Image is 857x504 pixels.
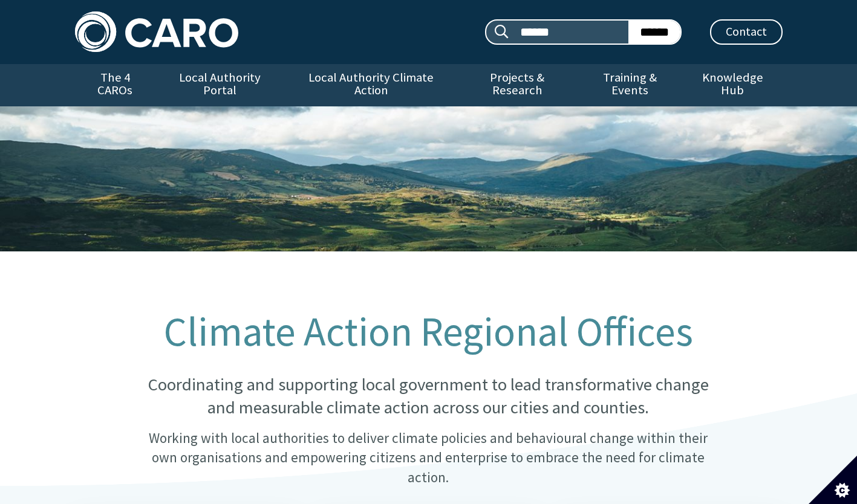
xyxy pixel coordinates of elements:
[809,456,857,504] button: Set cookie preferences
[683,64,782,106] a: Knowledge Hub
[135,428,722,487] p: Working with local authorities to deliver climate policies and behavioural change within their ow...
[155,64,285,106] a: Local Authority Portal
[75,64,155,106] a: The 4 CAROs
[135,373,722,419] p: Coordinating and supporting local government to lead transformative change and measurable climate...
[75,11,238,52] img: Caro logo
[710,19,783,45] a: Contact
[577,64,683,106] a: Training & Events
[285,64,457,106] a: Local Authority Climate Action
[135,309,722,354] h1: Climate Action Regional Offices
[457,64,577,106] a: Projects & Research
